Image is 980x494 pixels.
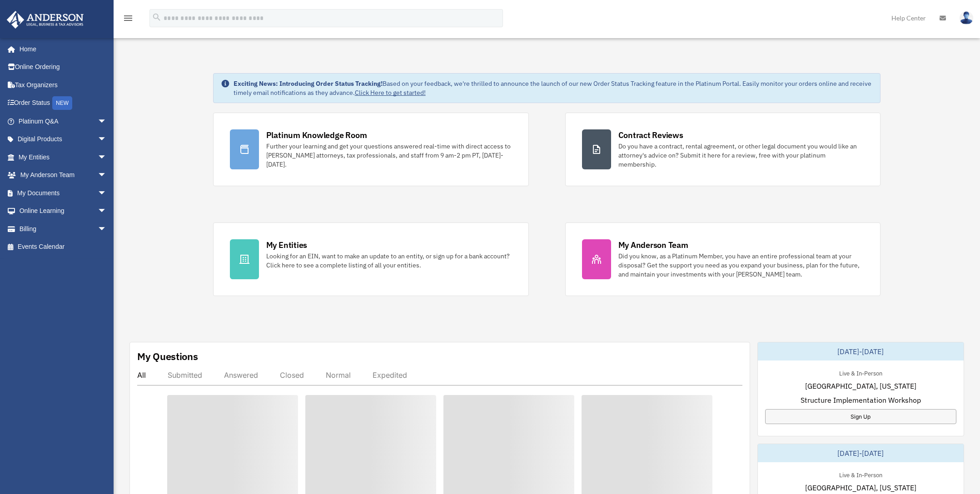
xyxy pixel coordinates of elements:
[373,370,407,380] div: Expedited
[98,148,116,167] span: arrow_drop_down
[6,130,120,148] a: Digital Productsarrow_drop_down
[123,16,134,24] a: menu
[618,142,864,169] div: Do you have a contract, rental agreement, or other legal document you would like an attorney's ad...
[6,112,120,130] a: Platinum Q&Aarrow_drop_down
[266,239,307,251] div: My Entities
[123,13,134,24] i: menu
[213,113,529,186] a: Platinum Knowledge Room Further your learning and get your questions answered real-time with dire...
[98,184,116,203] span: arrow_drop_down
[801,395,921,405] span: Structure Implementation Workshop
[6,238,120,256] a: Events Calendar
[98,166,116,185] span: arrow_drop_down
[565,113,881,186] a: Contract Reviews Do you have a contract, rental agreement, or other legal document you would like...
[98,112,116,131] span: arrow_drop_down
[234,79,383,88] strong: Exciting News: Introducing Order Status Tracking!
[98,130,116,149] span: arrow_drop_down
[832,368,890,377] div: Live & In-Person
[224,370,258,380] div: Answered
[618,239,688,251] div: My Anderson Team
[6,94,120,113] a: Order StatusNEW
[98,202,116,221] span: arrow_drop_down
[618,129,683,141] div: Contract Reviews
[805,380,916,391] span: [GEOGRAPHIC_DATA], [US_STATE]
[832,469,890,479] div: Live & In-Person
[326,370,351,380] div: Normal
[758,342,964,361] div: [DATE]-[DATE]
[6,76,120,94] a: Tax Organizers
[765,409,956,424] a: Sign Up
[6,184,120,202] a: My Documentsarrow_drop_down
[266,142,512,169] div: Further your learning and get your questions answered real-time with direct access to [PERSON_NAM...
[758,444,964,462] div: [DATE]-[DATE]
[6,202,120,220] a: Online Learningarrow_drop_down
[6,148,120,166] a: My Entitiesarrow_drop_down
[4,11,86,29] img: Anderson Advisors Platinum Portal
[280,370,304,380] div: Closed
[355,89,426,97] a: Click Here to get started!
[6,40,116,58] a: Home
[266,252,512,270] div: Looking for an EIN, want to make an update to an entity, or sign up for a bank account? Click her...
[6,58,120,76] a: Online Ordering
[805,482,916,493] span: [GEOGRAPHIC_DATA], [US_STATE]
[565,222,881,296] a: My Anderson Team Did you know, as a Platinum Member, you have an entire professional team at your...
[52,96,72,110] div: NEW
[137,370,146,380] div: All
[618,252,864,279] div: Did you know, as a Platinum Member, you have an entire professional team at your disposal? Get th...
[266,129,367,141] div: Platinum Knowledge Room
[98,220,116,238] span: arrow_drop_down
[6,220,120,238] a: Billingarrow_drop_down
[152,12,162,22] i: search
[960,11,973,25] img: User Pic
[168,370,202,380] div: Submitted
[137,350,198,363] div: My Questions
[213,222,529,296] a: My Entities Looking for an EIN, want to make an update to an entity, or sign up for a bank accoun...
[234,79,873,97] div: Based on your feedback, we're thrilled to announce the launch of our new Order Status Tracking fe...
[6,166,120,184] a: My Anderson Teamarrow_drop_down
